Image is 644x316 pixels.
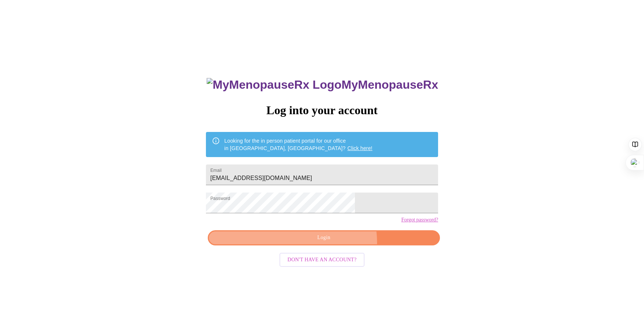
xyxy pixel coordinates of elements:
[208,230,440,245] button: Login
[207,78,341,92] img: MyMenopauseRx Logo
[206,103,438,117] h3: Log into your account
[401,217,438,223] a: Forgot password?
[207,78,438,92] h3: MyMenopauseRx
[279,253,365,267] button: Don't have an account?
[224,134,373,155] div: Looking for the in person patient portal for our office in [GEOGRAPHIC_DATA], [GEOGRAPHIC_DATA]?
[278,256,367,262] a: Don't have an account?
[348,145,373,151] a: Click here!
[216,233,431,242] span: Login
[288,255,357,265] span: Don't have an account?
